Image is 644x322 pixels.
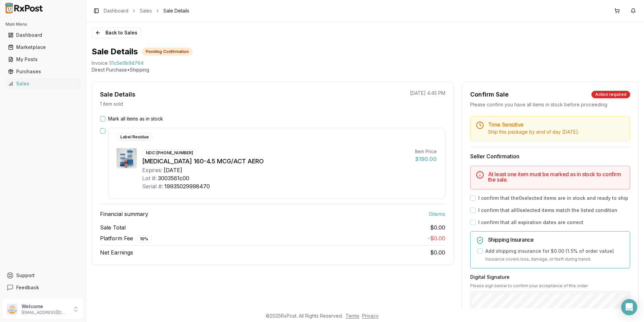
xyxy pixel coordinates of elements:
[142,166,162,174] div: Expires:
[104,7,189,14] nav: breadcrumb
[100,223,126,232] span: Sale Total
[5,22,80,27] h2: Main Menu
[100,90,135,99] div: Sale Details
[429,210,445,218] span: 0 item s
[346,313,359,319] a: Terms
[109,60,144,66] span: 51c5e0b9d764
[5,65,80,78] a: Purchases
[163,7,189,14] span: Sale Details
[142,157,410,166] div: [MEDICAL_DATA] 160-4.5 MCG/ACT AERO
[16,284,39,291] span: Feedback
[470,274,630,280] h3: Digital Signature
[485,256,624,263] p: Insurance covers loss, damage, or theft during transit.
[478,219,583,226] label: I confirm that all expiration dates are correct
[591,91,630,98] div: Action required
[22,310,68,315] p: [EMAIL_ADDRESS][DOMAIN_NAME]
[430,249,445,256] span: $0.00
[142,174,157,182] div: Lot #:
[5,29,80,41] a: Dashboard
[142,182,163,190] div: Serial #:
[5,53,80,65] a: My Posts
[3,3,46,14] img: RxPost Logo
[3,54,83,65] button: My Posts
[158,174,189,182] div: 3003561c00
[470,101,630,108] div: Please confirm you have all items in stock before proceeding
[7,304,18,315] img: User avatar
[488,129,579,135] span: Ship this package by end of day [DATE] .
[470,283,630,289] p: Please sign below to confirm your acceptance of this order
[100,101,123,107] p: 1 item sold
[478,195,628,202] label: I confirm that the 0 selected items are in stock and ready to ship
[478,207,617,214] label: I confirm that all 0 selected items match the listed condition
[3,66,83,77] button: Purchases
[22,303,68,310] p: Welcome
[92,60,108,66] div: Invoice
[428,235,445,242] span: - $0.00
[485,248,614,254] label: Add shipping insurance for $0.00 ( 1.5 % of order value)
[415,155,437,163] div: $190.00
[3,281,83,294] button: Feedback
[415,148,437,155] div: Item Price
[488,237,624,242] h5: Shipping Insurance
[3,30,83,41] button: Dashboard
[3,42,83,53] button: Marketplace
[8,44,78,51] div: Marketplace
[410,90,445,97] p: [DATE] 4:45 PM
[488,171,624,182] h5: At least one item must be marked as in stock to confirm the sale.
[142,48,192,55] div: Pending Confirmation
[140,7,152,14] a: Sales
[104,7,128,14] a: Dashboard
[8,56,78,63] div: My Posts
[430,223,445,232] span: $0.00
[108,115,163,122] label: Mark all items as in stock
[136,235,152,243] div: 10 %
[92,66,639,73] p: Direct Purchase • Shipping
[92,46,138,57] h1: Sale Details
[3,269,83,281] button: Support
[8,32,78,38] div: Dashboard
[5,41,80,53] a: Marketplace
[142,149,197,157] div: NDC: [PHONE_NUMBER]
[100,234,152,243] span: Platform Fee
[117,133,153,141] div: Label Residue
[164,166,182,174] div: [DATE]
[117,148,137,168] img: Symbicort 160-4.5 MCG/ACT AERO
[8,80,78,87] div: Sales
[362,313,379,319] a: Privacy
[3,78,83,89] button: Sales
[470,90,509,99] div: Confirm Sale
[8,68,78,75] div: Purchases
[100,248,133,257] span: Net Earnings
[164,182,210,190] div: 19935029998470
[100,210,148,218] span: Financial summary
[621,299,637,315] div: Open Intercom Messenger
[470,152,630,160] h3: Seller Confirmation
[488,122,624,127] h5: Time Sensitive
[92,27,141,38] button: Back to Sales
[5,78,80,90] a: Sales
